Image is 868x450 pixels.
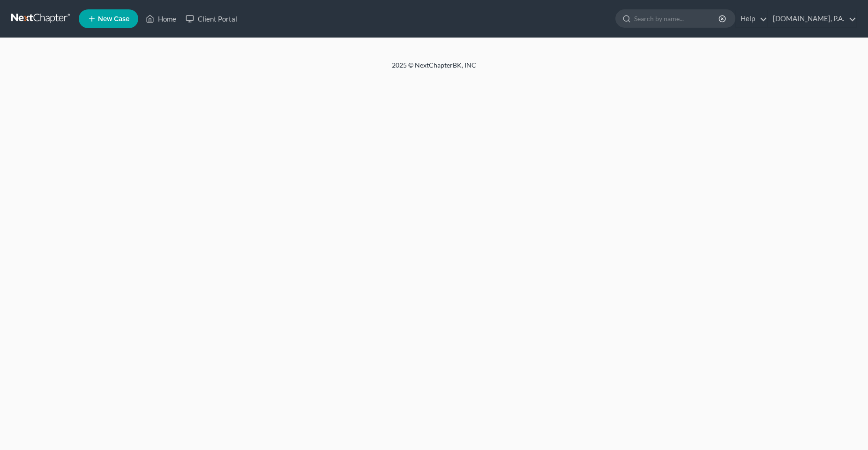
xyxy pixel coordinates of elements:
a: [DOMAIN_NAME], P.A. [768,10,856,27]
a: Client Portal [181,10,242,27]
span: New Case [98,15,129,23]
a: Help [736,10,767,27]
a: Home [141,10,181,27]
div: 2025 © NextChapterBK, INC [167,61,701,77]
input: Search by name... [634,10,720,27]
